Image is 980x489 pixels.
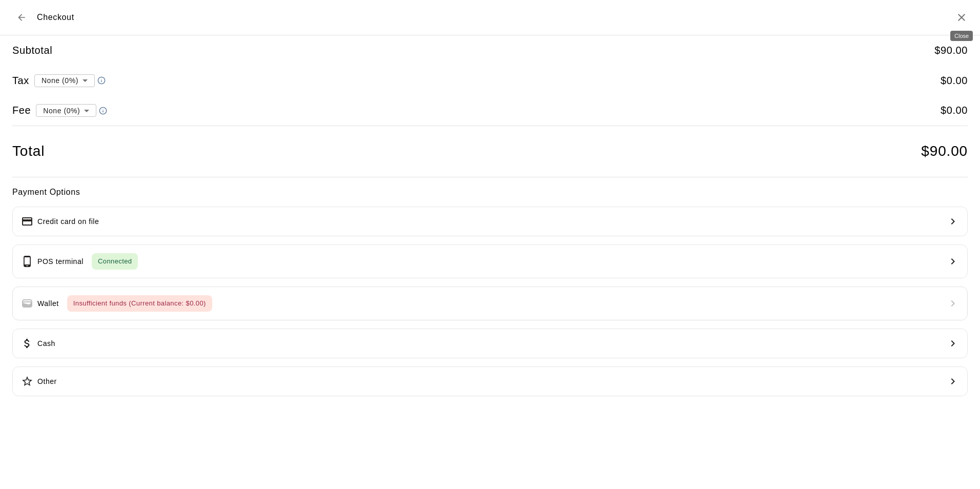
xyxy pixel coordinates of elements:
[37,338,55,349] p: Cash
[12,8,74,27] div: Checkout
[921,142,968,160] h4: $ 90.00
[941,74,968,88] h5: $ 0.00
[12,186,968,199] h6: Payment Options
[941,104,968,117] h5: $ 0.00
[37,376,57,387] p: Other
[934,44,968,57] h5: $ 90.00
[12,44,52,57] h5: Subtotal
[12,142,45,160] h4: Total
[12,244,968,278] button: POS terminalConnected
[12,74,29,88] h5: Tax
[37,256,84,267] p: POS terminal
[955,11,968,24] button: Close
[12,329,968,358] button: Cash
[36,101,96,120] div: None (0%)
[12,104,31,117] h5: Fee
[12,366,968,396] button: Other
[92,256,138,268] span: Connected
[34,71,95,90] div: None (0%)
[12,207,968,236] button: Credit card on file
[37,216,99,227] p: Credit card on file
[12,8,31,27] button: Back to cart
[950,31,973,41] div: Close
